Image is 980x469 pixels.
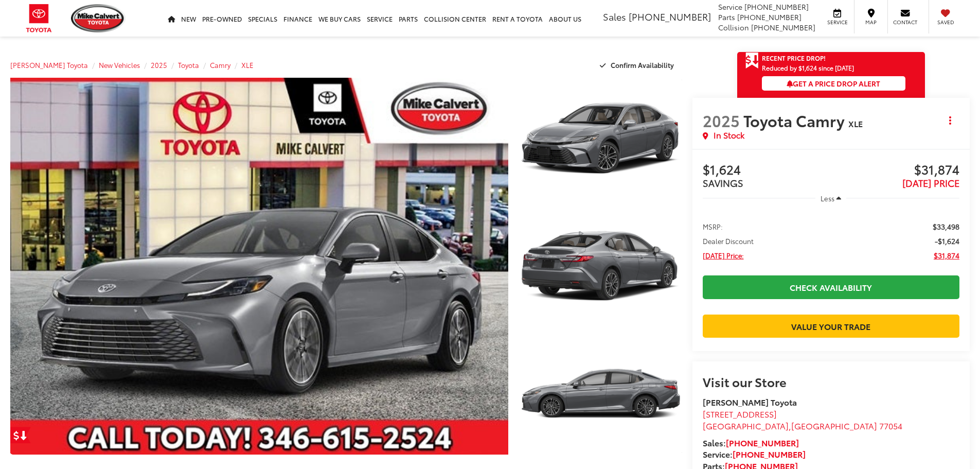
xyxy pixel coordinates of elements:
a: Get Price Drop Alert [10,427,31,443]
span: -$1,624 [935,236,959,246]
span: Reduced by $1,624 since [DATE] [762,64,905,71]
span: , [703,420,902,431]
span: Service [718,2,742,12]
a: Expand Photo 2 [520,205,682,327]
span: Collision [718,22,749,32]
span: [PHONE_NUMBER] [737,12,801,22]
span: $33,498 [933,221,959,232]
span: Recent Price Drop! [762,54,826,62]
span: $31,874 [831,163,959,178]
strong: Service: [703,448,806,460]
span: Confirm Availability [611,60,674,70]
a: [STREET_ADDRESS] [GEOGRAPHIC_DATA],[GEOGRAPHIC_DATA] 77054 [703,408,902,431]
span: 77054 [879,420,902,431]
img: 2025 Toyota Camry XLE [518,332,683,456]
strong: Sales: [703,437,799,448]
span: $31,874 [934,250,959,260]
span: Sales [603,10,626,23]
button: Less [815,189,846,207]
span: [PHONE_NUMBER] [751,22,815,32]
span: $1,624 [703,163,831,178]
a: Get Price Drop Alert Recent Price Drop! [737,52,925,64]
span: Get a Price Drop Alert [787,78,880,89]
a: Camry [210,60,230,70]
span: XLE [848,117,863,129]
a: [PERSON_NAME] Toyota [10,60,88,70]
a: Expand Photo 1 [520,78,682,200]
span: Map [860,19,882,26]
span: dropdown dots [949,116,951,125]
span: Dealer Discount [703,236,754,246]
button: Actions [941,111,959,129]
span: In Stock [714,129,744,141]
span: Toyota Camry [743,109,848,131]
span: Service [826,19,849,26]
a: [PHONE_NUMBER] [726,437,799,448]
img: Mike Calvert Toyota [71,4,126,32]
a: Value Your Trade [703,315,959,338]
span: Saved [934,19,957,26]
span: [GEOGRAPHIC_DATA] [791,420,877,431]
a: [PHONE_NUMBER] [733,448,806,460]
span: MSRP: [703,221,723,232]
a: New Vehicles [99,60,140,70]
a: XLE [241,60,254,70]
span: 2025 [703,109,740,131]
span: Parts [718,12,735,22]
img: 2025 Toyota Camry XLE [518,76,683,201]
button: Confirm Availability [594,56,682,74]
img: 2025 Toyota Camry XLE [5,76,513,457]
span: SAVINGS [703,176,743,189]
span: Less [821,194,834,203]
a: Check Availability [703,275,959,299]
a: Expand Photo 0 [10,78,508,455]
span: [PHONE_NUMBER] [629,10,711,23]
a: 2025 [151,60,167,70]
span: [STREET_ADDRESS] [703,408,777,420]
a: Toyota [178,60,199,70]
span: [GEOGRAPHIC_DATA] [703,420,789,431]
img: 2025 Toyota Camry XLE [518,204,683,328]
a: Expand Photo 3 [520,333,682,455]
h2: Visit our Store [703,375,959,388]
span: Contact [893,19,917,26]
span: Get Price Drop Alert [745,52,759,70]
span: [DATE] PRICE [902,176,959,189]
span: [PHONE_NUMBER] [744,2,809,12]
span: [DATE] Price: [703,250,744,260]
strong: [PERSON_NAME] Toyota [703,396,797,408]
